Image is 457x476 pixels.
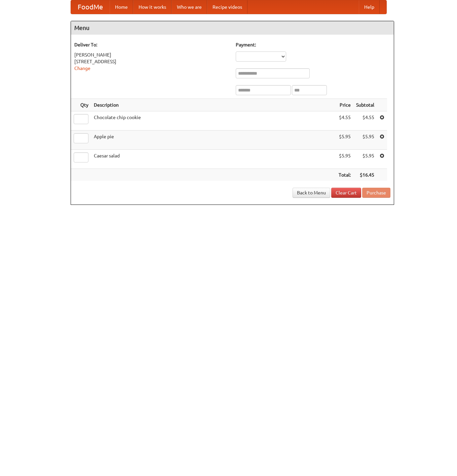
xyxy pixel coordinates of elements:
[91,99,336,111] th: Description
[353,169,377,181] th: $16.45
[172,0,207,14] a: Who we are
[359,0,380,14] a: Help
[74,41,229,48] h5: Deliver To:
[74,58,229,65] div: [STREET_ADDRESS]
[71,21,394,35] h4: Menu
[353,150,377,169] td: $5.95
[336,131,353,150] td: $5.95
[336,111,353,131] td: $4.55
[362,188,390,198] button: Purchase
[74,66,90,71] a: Change
[91,111,336,131] td: Chocolate chip cookie
[331,188,361,198] a: Clear Cart
[91,131,336,150] td: Apple pie
[71,0,110,14] a: FoodMe
[353,99,377,111] th: Subtotal
[336,99,353,111] th: Price
[71,99,91,111] th: Qty
[353,111,377,131] td: $4.55
[207,0,247,14] a: Recipe videos
[336,150,353,169] td: $5.95
[110,0,133,14] a: Home
[293,188,330,198] a: Back to Menu
[74,51,229,58] div: [PERSON_NAME]
[91,150,336,169] td: Caesar salad
[336,169,353,181] th: Total:
[133,0,172,14] a: How it works
[353,131,377,150] td: $5.95
[236,41,390,48] h5: Payment:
